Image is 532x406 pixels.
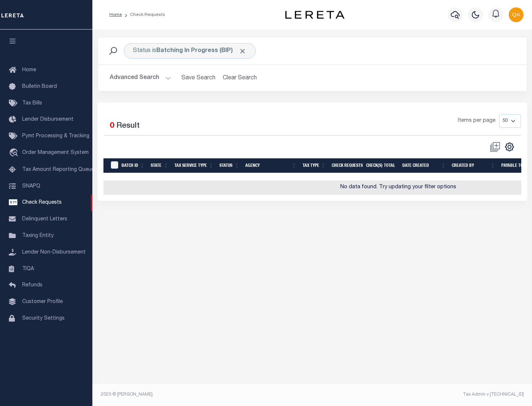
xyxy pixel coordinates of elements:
button: Save Search [177,71,220,85]
span: Bulletin Board [22,84,57,89]
th: Date Created: activate to sort column ascending [399,158,449,173]
span: 0 [110,122,114,130]
div: 2025 © [PERSON_NAME]. [95,391,313,398]
th: Status: activate to sort column ascending [216,158,242,173]
span: Pymt Processing & Tracking [22,134,89,139]
span: Home [22,68,36,73]
th: Tax Service Type: activate to sort column ascending [171,158,216,173]
li: Check Requests [122,11,165,18]
th: Check Requests [329,158,363,173]
th: Agency: activate to sort column ascending [242,158,300,173]
button: Advanced Search [110,71,171,85]
div: Tax Admin v.[TECHNICAL_ID] [318,391,524,398]
span: Tax Bills [22,101,42,106]
span: Check Requests [22,200,62,205]
span: Order Management System [22,150,89,155]
th: Tax Type: activate to sort column ascending [300,158,329,173]
span: Items per page [458,117,495,125]
span: Taxing Entity [22,233,54,238]
span: SNAPQ [22,183,40,189]
span: TIQA [22,266,34,271]
span: Lender Disbursement [22,117,74,122]
span: Customer Profile [22,299,63,304]
th: Batch Id: activate to sort column ascending [119,158,148,173]
a: Home [109,13,122,17]
i: travel_explore [9,148,21,158]
label: Result [116,120,140,132]
span: Lender Non-Disbursement [22,250,86,255]
th: State: activate to sort column ascending [148,158,171,173]
button: Clear Search [220,71,260,85]
img: logo-dark.svg [285,11,344,19]
span: Refunds [22,283,42,288]
span: Tax Amount Reporting Queue [22,167,94,172]
div: Status is [124,43,256,59]
img: svg+xml;base64,PHN2ZyB4bWxucz0iaHR0cDovL3d3dy53My5vcmcvMjAwMC9zdmciIHBvaW50ZXItZXZlbnRzPSJub25lIi... [509,7,524,22]
th: Check(s) Total [363,158,399,173]
b: Batching In Progress (BIP) [156,48,246,54]
span: Click to Remove [239,47,246,55]
span: Delinquent Letters [22,217,67,222]
span: Security Settings [22,316,65,321]
th: Created By: activate to sort column ascending [449,158,498,173]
